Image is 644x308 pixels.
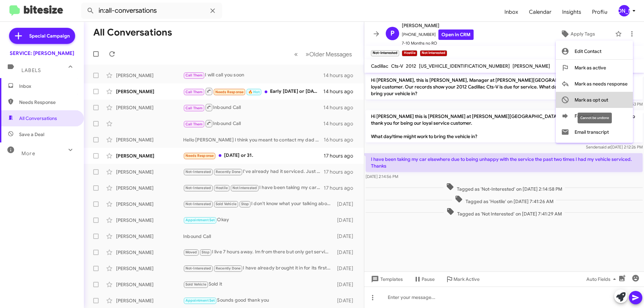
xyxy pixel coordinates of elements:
[575,92,608,108] span: Mark as opt out
[578,113,612,123] div: Cannot be undone
[575,76,628,92] span: Mark as needs response
[556,124,633,140] button: Email transcript
[575,60,606,76] span: Mark as active
[575,43,601,59] span: Edit Contact
[556,108,633,124] button: Forward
